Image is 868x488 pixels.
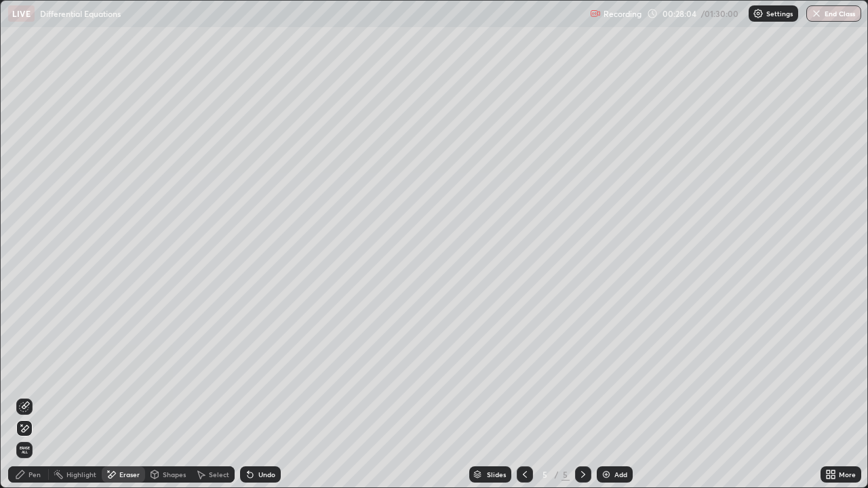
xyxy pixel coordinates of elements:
div: Add [614,471,627,478]
button: End Class [806,5,861,22]
p: LIVE [12,8,31,19]
div: 5 [538,470,552,479]
div: Highlight [66,471,96,478]
div: Pen [28,471,41,478]
div: / [555,470,559,479]
img: end-class-cross [811,8,822,19]
p: Recording [604,9,642,19]
p: Settings [766,10,793,17]
img: class-settings-icons [753,8,764,19]
div: More [839,471,856,478]
div: Shapes [163,471,186,478]
div: Select [209,471,229,478]
div: 5 [561,468,570,481]
div: Eraser [119,471,140,478]
img: add-slide-button [601,469,612,480]
img: recording.375f2c34.svg [590,8,601,19]
div: Undo [258,471,275,478]
div: Slides [487,471,506,478]
p: Differential Equations [40,8,121,19]
span: Erase all [17,446,32,454]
